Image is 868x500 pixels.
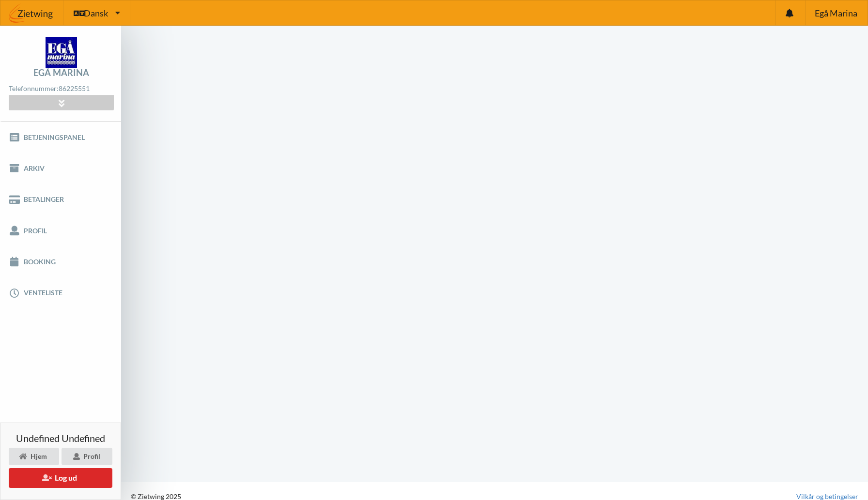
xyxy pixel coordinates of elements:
span: Dansk [84,9,108,17]
button: Log ud [9,468,112,488]
img: logo [46,37,77,68]
div: Profil [62,448,112,465]
div: Telefonnummer: [9,82,113,95]
span: undefined undefined [16,433,105,443]
div: Hjem [9,448,59,465]
div: Egå Marina [33,68,89,77]
span: Egå Marina [815,9,857,17]
strong: 86225551 [59,84,90,92]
